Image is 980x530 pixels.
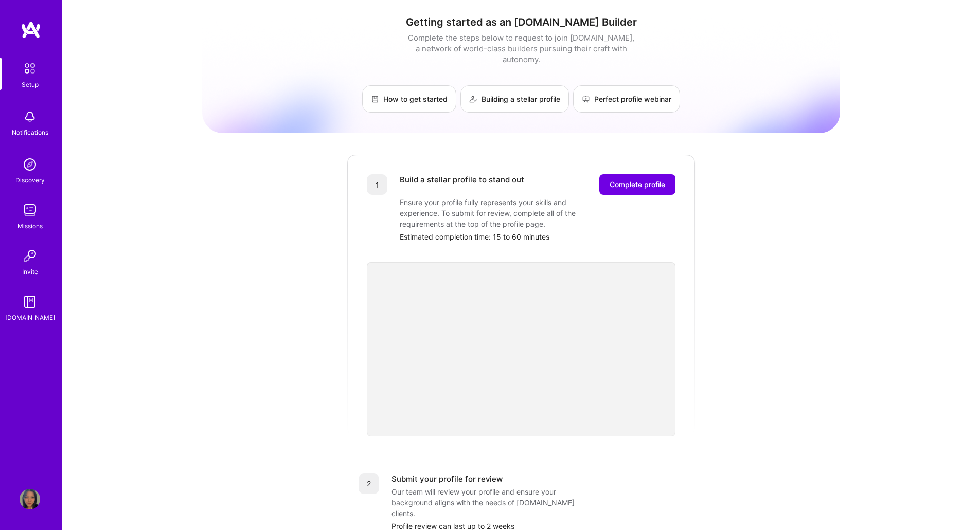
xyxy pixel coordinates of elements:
[15,175,45,186] div: Discovery
[20,106,40,127] img: bell
[20,154,40,175] img: discovery
[469,95,477,103] img: Building a stellar profile
[573,85,680,113] a: Perfect profile webinar
[20,246,40,266] img: Invite
[12,127,48,138] div: Notifications
[20,489,40,509] img: User Avatar
[391,473,503,484] div: Submit your profile for review
[22,79,39,90] div: Setup
[400,231,675,242] div: Estimated completion time: 15 to 60 minutes
[367,174,387,195] div: 1
[400,197,605,229] div: Ensure your profile fully represents your skills and experience. To submit for review, complete a...
[19,58,41,79] img: setup
[582,95,590,103] img: Perfect profile webinar
[460,85,569,113] a: Building a stellar profile
[371,95,379,103] img: How to get started
[367,262,675,436] iframe: video
[405,32,637,65] div: Complete the steps below to request to join [DOMAIN_NAME], a network of world-class builders purs...
[391,486,597,519] div: Our team will review your profile and ensure your background aligns with the needs of [DOMAIN_NAM...
[202,16,840,28] h1: Getting started as an [DOMAIN_NAME] Builder
[400,174,524,195] div: Build a stellar profile to stand out
[21,21,41,39] img: logo
[362,85,456,113] a: How to get started
[359,473,379,494] div: 2
[20,291,40,312] img: guide book
[22,266,38,277] div: Invite
[5,312,55,323] div: [DOMAIN_NAME]
[20,200,40,221] img: teamwork
[17,221,43,231] div: Missions
[610,179,665,190] span: Complete profile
